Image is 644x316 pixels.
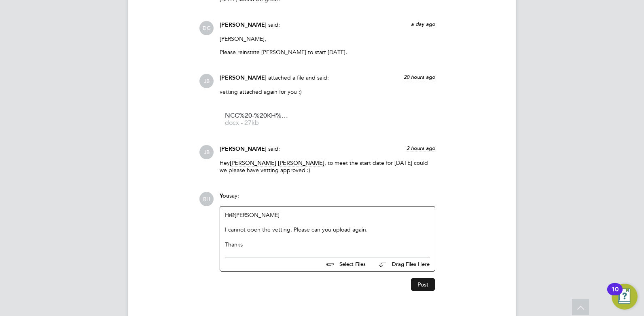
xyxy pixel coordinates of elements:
button: Drag Files Here [372,256,430,273]
span: [PERSON_NAME] [220,145,267,152]
span: said: [268,145,280,152]
span: a day ago [411,21,435,27]
span: [PERSON_NAME] [278,159,324,167]
span: NCC%20-%20KH%20vc [225,113,290,119]
span: JB [199,145,214,159]
button: Post [411,278,435,291]
p: vetting attached again for you :) [220,88,435,95]
p: [PERSON_NAME], [220,35,435,42]
span: You [220,192,229,199]
span: DG [199,21,214,35]
span: [PERSON_NAME] [230,159,276,167]
button: Open Resource Center, 10 new notifications [612,284,638,310]
div: I cannot open the vetting. Please can you upload again. [225,226,430,233]
span: said: [268,21,280,28]
span: JB [199,74,214,88]
span: 20 hours ago [404,74,435,80]
div: Hi ​ [225,211,430,248]
span: docx - 27kb [225,120,290,126]
div: say: [220,192,435,206]
span: 2 hours ago [407,145,435,152]
div: Thanks [225,241,430,248]
span: attached a file and said: [268,74,329,81]
span: RH [199,192,214,206]
a: @[PERSON_NAME] [230,211,280,219]
span: [PERSON_NAME] [220,21,267,28]
p: Please reinstate [PERSON_NAME] to start [DATE]. [220,48,435,56]
p: Hey , to meet the start date for [DATE] could we please have vetting approved :) [220,159,435,174]
span: [PERSON_NAME] [220,74,267,81]
a: NCC%20-%20KH%20vc docx - 27kb [225,113,290,126]
div: 10 [611,289,619,300]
